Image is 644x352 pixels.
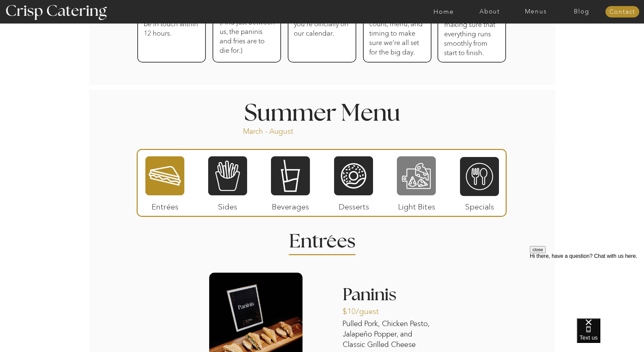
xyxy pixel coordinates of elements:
p: March - August [243,126,335,134]
a: Blog [559,8,605,15]
p: Light Bites [394,195,439,215]
iframe: podium webchat widget prompt [530,246,644,327]
a: Menus [513,8,559,15]
a: Contact [605,9,639,15]
h2: Entrees [289,232,355,245]
p: Pulled Pork, Chicken Pesto, Jalapeño Popper, and Classic Grilled Cheese [342,319,436,351]
iframe: podium webchat widget bubble [577,318,644,352]
h3: Paninis [342,286,436,308]
a: About [467,8,513,15]
p: Beverages [268,195,313,215]
a: Home [421,8,467,15]
p: Entrées [143,195,187,215]
p: $10/guest [342,300,387,319]
h1: Summer Menu [229,102,415,122]
p: Desserts [331,195,376,215]
p: Specials [457,195,502,215]
p: Sides [205,195,250,215]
